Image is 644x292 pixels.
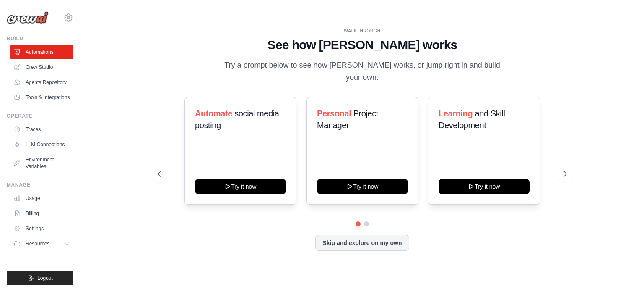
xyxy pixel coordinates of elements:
[10,61,73,74] a: Crew Studio
[37,275,53,281] span: Logout
[315,235,409,251] button: Skip and explore on my own
[10,45,73,59] a: Automations
[10,192,73,205] a: Usage
[317,109,378,130] span: Project Manager
[158,37,567,53] h1: See how [PERSON_NAME] works
[195,109,279,130] span: social media posting
[10,222,73,235] a: Settings
[7,113,73,119] div: Operate
[158,28,567,34] div: WALKTHROUGH
[10,237,73,250] button: Resources
[221,59,503,84] p: Try a prompt below to see how [PERSON_NAME] works, or jump right in and build your own.
[7,11,49,24] img: Logo
[10,76,73,89] a: Agents Repository
[317,179,408,194] button: Try it now
[26,240,49,247] span: Resources
[10,91,73,104] a: Tools & Integrations
[195,109,232,118] span: Automate
[195,179,286,194] button: Try it now
[10,123,73,136] a: Traces
[7,35,73,42] div: Build
[10,207,73,220] a: Billing
[439,179,530,194] button: Try it now
[10,138,73,151] a: LLM Connections
[10,153,73,173] a: Environment Variables
[7,182,73,188] div: Manage
[439,109,473,118] span: Learning
[317,109,351,118] span: Personal
[7,271,73,285] button: Logout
